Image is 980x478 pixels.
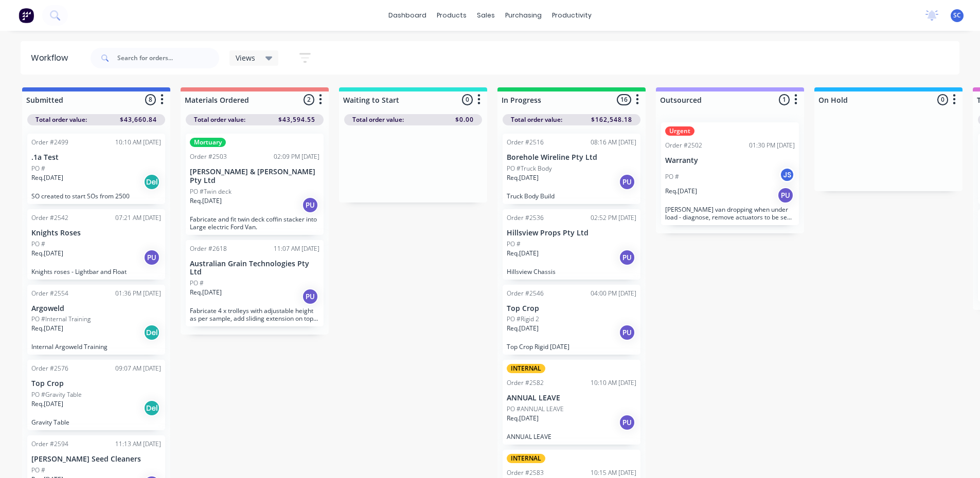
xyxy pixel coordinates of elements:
div: Order #2576 [31,364,68,373]
div: Order #2503 [190,152,227,161]
p: Hillsview Props Pty Ltd [507,229,636,237]
a: dashboard [383,8,432,23]
img: Factory [19,8,34,23]
p: Req. [DATE] [31,173,63,182]
p: ANNUAL LEAVE [507,394,636,402]
div: Order #2546 [507,289,544,298]
div: JS [779,167,795,182]
p: Req. [DATE] [190,196,222,206]
p: PO #Truck Body [507,164,552,173]
div: PU [302,288,318,305]
div: PU [777,187,794,204]
div: Del [144,400,160,416]
p: PO #Gravity Table [31,390,82,399]
span: SC [953,11,961,20]
div: Order #2554 [31,289,68,298]
p: Argoweld [31,304,161,313]
div: 11:07 AM [DATE] [274,244,319,253]
p: Fabricate and fit twin deck coffin stacker into Large electric Ford Van. [190,215,319,231]
div: Order #2618 [190,244,227,253]
div: Order #249910:10 AM [DATE].1a TestPO #Req.[DATE]DelSO created to start SOs from 2500 [27,134,165,204]
p: Internal Argoweld Training [31,343,161,351]
p: Top Crop Rigid [DATE] [507,343,636,351]
div: Order #254604:00 PM [DATE]Top CropPO #Rigid 2Req.[DATE]PUTop Crop Rigid [DATE] [503,285,640,355]
div: Order #2502 [665,141,702,150]
p: PO #Internal Training [31,315,91,324]
span: $162,548.18 [591,115,632,124]
div: 10:10 AM [DATE] [115,138,161,147]
div: PU [302,197,318,213]
p: Warranty [665,156,795,165]
div: sales [472,8,500,23]
p: ANNUAL LEAVE [507,433,636,440]
span: Total order value: [511,115,562,124]
div: 04:00 PM [DATE] [591,289,636,298]
p: Knights roses - Lightbar and Float [31,268,161,275]
p: Hillsview Chassis [507,268,636,275]
div: Order #255401:36 PM [DATE]ArgoweldPO #Internal TrainingReq.[DATE]DelInternal Argoweld Training [27,285,165,355]
p: Req. [DATE] [31,399,63,409]
p: Req. [DATE] [665,187,697,196]
div: Order #251608:16 AM [DATE]Borehole Wireline Pty LtdPO #Truck BodyReq.[DATE]PUTruck Body Build [503,134,640,204]
p: SO created to start SOs from 2500 [31,192,161,200]
div: Order #2582 [507,378,544,388]
div: Del [144,324,160,341]
div: Order #254207:21 AM [DATE]Knights RosesPO #Req.[DATE]PUKnights roses - Lightbar and Float [27,209,165,280]
p: [PERSON_NAME] van dropping when under load - diagnose, remove actuators to be sent away for repai... [665,206,795,221]
div: productivity [547,8,597,23]
div: products [432,8,472,23]
div: Mortuary [190,138,226,147]
div: 01:30 PM [DATE] [749,141,795,150]
div: MortuaryOrder #250302:09 PM [DATE][PERSON_NAME] & [PERSON_NAME] Pty LtdPO #Twin deckReq.[DATE]PUF... [186,134,324,235]
p: Req. [DATE] [31,249,63,258]
p: Req. [DATE] [507,173,539,182]
span: $43,594.55 [278,115,315,124]
p: Borehole Wireline Pty Ltd [507,153,636,162]
p: Gravity Table [31,418,161,426]
div: Workflow [31,52,73,64]
p: Req. [DATE] [31,324,63,333]
div: 07:21 AM [DATE] [115,213,161,223]
p: .1a Test [31,153,161,162]
span: Views [236,52,255,63]
p: PO #ANNUAL LEAVE [507,405,564,414]
div: 01:36 PM [DATE] [115,289,161,298]
p: Truck Body Build [507,192,636,200]
div: Order #2594 [31,439,68,449]
p: Fabricate 4 x trolleys with adjustable height as per sample, add sliding extension on top to allo... [190,307,319,322]
p: Top Crop [507,304,636,313]
p: [PERSON_NAME] Seed Cleaners [31,455,161,464]
div: Del [144,174,160,190]
p: Knights Roses [31,229,161,237]
p: Req. [DATE] [507,324,539,333]
div: 09:07 AM [DATE] [115,364,161,373]
div: PU [619,324,635,341]
div: Order #261811:07 AM [DATE]Australian Grain Technologies Pty LtdPO #Req.[DATE]PUFabricate 4 x trol... [186,240,324,327]
p: PO # [31,164,45,173]
div: INTERNALOrder #258210:10 AM [DATE]ANNUAL LEAVEPO #ANNUAL LEAVEReq.[DATE]PUANNUAL LEAVE [503,360,640,445]
p: [PERSON_NAME] & [PERSON_NAME] Pty Ltd [190,168,319,185]
p: PO # [507,240,521,249]
p: Req. [DATE] [190,288,222,297]
div: 10:15 AM [DATE] [591,468,636,477]
div: INTERNAL [507,364,545,373]
div: Urgent [665,126,694,136]
span: Total order value: [35,115,87,124]
p: PO # [190,279,204,288]
div: PU [619,249,635,266]
div: Order #2516 [507,138,544,147]
p: Req. [DATE] [507,414,539,423]
p: PO # [665,172,679,181]
p: PO # [31,240,45,249]
div: 11:13 AM [DATE] [115,439,161,449]
p: Australian Grain Technologies Pty Ltd [190,260,319,277]
p: Top Crop [31,379,161,388]
span: Total order value: [352,115,404,124]
div: 02:52 PM [DATE] [591,213,636,223]
div: purchasing [500,8,547,23]
div: Order #253602:52 PM [DATE]Hillsview Props Pty LtdPO #Req.[DATE]PUHillsview Chassis [503,209,640,280]
input: Search for orders... [117,48,219,68]
p: PO # [31,466,45,475]
span: $43,660.84 [120,115,157,124]
div: Order #2542 [31,213,68,223]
